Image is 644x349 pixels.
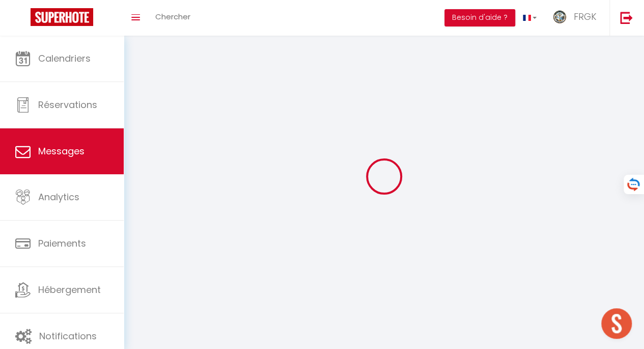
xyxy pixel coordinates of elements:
span: Réservations [38,98,97,111]
span: Analytics [38,191,79,203]
span: Hébergement [38,283,101,296]
span: Notifications [39,330,97,342]
span: FRGK [574,10,597,23]
span: Messages [38,145,85,157]
img: logout [620,11,633,24]
span: Calendriers [38,52,91,65]
span: Paiements [38,237,86,250]
img: ... [552,9,567,24]
button: Besoin d'aide ? [444,9,515,26]
span: Chercher [155,11,190,22]
div: Ouvrir le chat [601,308,632,339]
img: Super Booking [31,8,93,26]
